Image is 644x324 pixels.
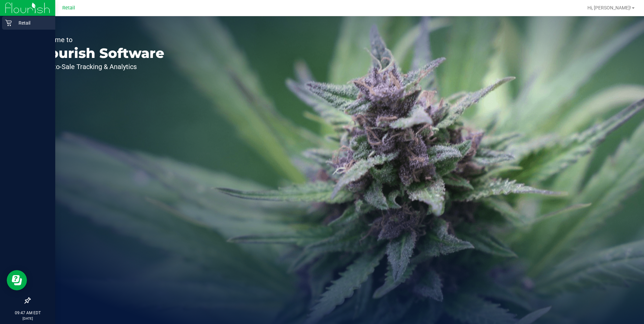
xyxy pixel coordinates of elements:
span: Retail [62,5,75,11]
p: Seed-to-Sale Tracking & Analytics [36,63,164,70]
p: [DATE] [3,316,52,321]
p: Flourish Software [36,46,164,60]
inline-svg: Retail [5,20,12,26]
p: 09:47 AM EDT [3,310,52,316]
span: Hi, [PERSON_NAME]! [587,5,631,10]
iframe: Resource center [7,270,27,290]
p: Retail [12,19,52,27]
p: Welcome to [36,36,164,43]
